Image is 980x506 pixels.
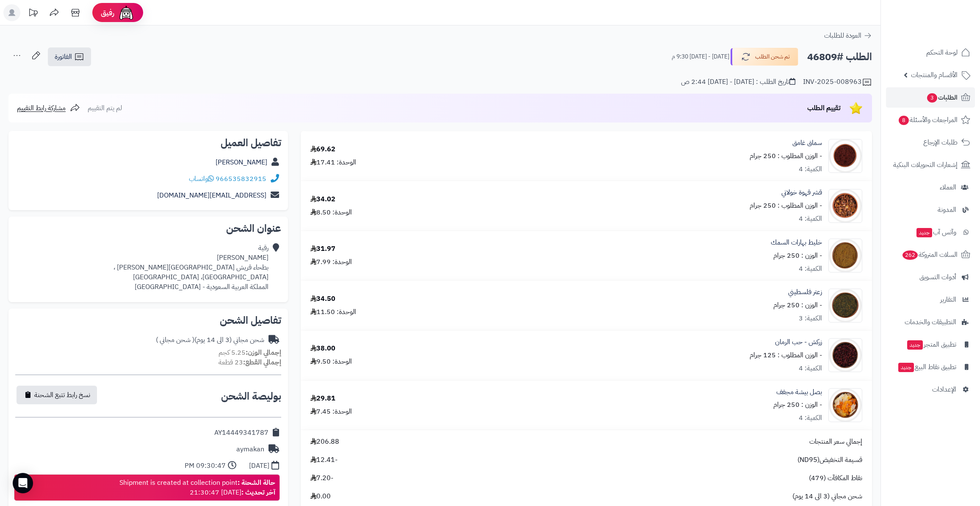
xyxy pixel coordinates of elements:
span: -12.41 [310,455,338,465]
strong: آخر تحديث : [241,487,275,498]
div: 09:30:47 PM [185,461,226,471]
span: نسخ رابط تتبع الشحنة [34,390,90,400]
a: العودة للطلبات [824,31,872,41]
a: مشاركة رابط التقييم [17,103,80,113]
span: مشاركة رابط التقييم [17,103,66,113]
img: 1715922969-Onion%20-%20Sliced%20Yellow-90x90.jpg [829,388,862,422]
span: لم يتم التقييم [88,103,122,113]
small: 23 قطعة [219,357,281,367]
img: 1691854724-Zattar,%20Palestine-90x90.jpg [829,289,862,323]
div: 34.50 [310,294,335,304]
h2: تفاصيل العميل [15,138,281,148]
div: الوحدة: 7.45 [310,407,352,417]
a: أدوات التسويق [886,267,975,287]
h2: عنوان الشحن [15,223,281,234]
button: تم شحن الطلب [731,48,798,66]
button: نسخ رابط تتبع الشحنة [17,386,97,404]
div: الكمية: 4 [799,364,822,373]
strong: إجمالي الوزن: [246,348,281,358]
h2: بوليصة الشحن [221,391,281,401]
span: العملاء [940,181,956,193]
div: تاريخ الطلب : [DATE] - [DATE] 2:44 ص [681,77,795,87]
a: خليط بهارات السمك [771,238,822,247]
div: الوحدة: 8.50 [310,208,352,217]
a: الإعدادات [886,379,975,400]
span: التطبيقات والخدمات [905,316,956,328]
div: 34.02 [310,195,335,204]
div: 31.97 [310,244,335,254]
div: الكمية: 4 [799,413,822,423]
span: أدوات التسويق [919,271,956,283]
a: المدونة [886,200,975,220]
img: ai-face.png [118,4,135,21]
span: إشعارات التحويلات البنكية [893,159,958,171]
span: قسيمة التخفيض(ND95) [797,455,862,465]
small: - الوزن المطلوب : 125 جرام [750,350,822,360]
a: لوحة التحكم [886,42,975,63]
div: Shipment is created at collection point [DATE] 21:30:47 [119,478,275,498]
span: إجمالي سعر المنتجات [809,437,862,447]
span: تقييم الطلب [807,103,841,113]
span: الأقسام والمنتجات [911,69,958,81]
a: زعتر فلسطيني [788,287,822,297]
a: السلات المتروكة262 [886,245,975,265]
span: المراجعات والأسئلة [898,114,958,126]
a: طلبات الإرجاع [886,132,975,153]
small: - الوزن : 250 جرام [773,400,822,410]
img: 1633578113-Sumac%20Dark-90x90.jpg [829,139,862,173]
a: قشر قهوة خولاني [781,188,822,197]
span: 262 [902,250,918,260]
div: الوحدة: 17.41 [310,158,356,167]
div: الوحدة: 9.50 [310,357,352,367]
span: 3 [927,93,938,103]
div: AY14449341787 [214,428,269,438]
div: رقية [PERSON_NAME] بطحاء قريش [GEOGRAPHIC_DATA][PERSON_NAME] ، [GEOGRAPHIC_DATA]، [GEOGRAPHIC_DAT... [114,243,269,292]
div: الكمية: 3 [799,314,822,323]
strong: إجمالي القطع: [243,357,281,367]
span: الإعدادات [932,384,956,395]
div: 29.81 [310,394,335,403]
div: aymakan [236,445,264,454]
img: 1691852948-Fish%20Spice%20Mix-90x90.jpg [829,239,862,272]
span: جديد [916,228,932,237]
div: الكمية: 4 [799,214,822,224]
a: التقارير [886,289,975,310]
span: لوحة التحكم [926,47,958,58]
a: زركش - حب الرمان [775,337,822,347]
div: [DATE] [249,461,269,471]
a: 966535832915 [216,174,266,184]
a: تحديثات المنصة [22,4,44,23]
span: رفيق [101,8,114,18]
a: [PERSON_NAME] [216,157,267,167]
a: إشعارات التحويلات البنكية [886,155,975,175]
div: 69.62 [310,145,335,154]
img: 1645466661-Coffee%20Husks-90x90.jpg [829,189,862,223]
a: سماق غامق [792,138,822,148]
div: الوحدة: 7.99 [310,257,352,267]
span: السلات المتروكة [902,249,958,261]
span: شحن مجاني (3 الى 14 يوم) [792,492,862,501]
small: 5.25 كجم [219,348,281,358]
span: طلبات الإرجاع [923,136,958,148]
span: جديد [907,340,923,350]
span: التقارير [940,294,956,306]
span: الفاتورة [55,52,72,62]
span: العودة للطلبات [824,31,861,41]
a: بصل بيشة مجفف [776,387,822,397]
span: ( شحن مجاني ) [156,335,194,345]
a: تطبيق المتجرجديد [886,334,975,355]
a: [EMAIL_ADDRESS][DOMAIN_NAME] [157,190,266,200]
small: - الوزن المطلوب : 250 جرام [750,200,822,211]
span: تطبيق المتجر [906,339,956,350]
div: شحن مجاني (3 الى 14 يوم) [156,335,264,345]
div: الكمية: 4 [799,264,822,274]
small: - الوزن : 250 جرام [773,300,822,310]
a: التطبيقات والخدمات [886,312,975,332]
span: وآتس آب [916,226,956,238]
a: الفاتورة [48,47,91,66]
div: الكمية: 4 [799,164,822,174]
a: تطبيق نقاط البيعجديد [886,357,975,377]
small: - الوزن : 250 جرام [773,250,822,261]
a: وآتس آبجديد [886,222,975,242]
img: 1715024181-Dried%20Pomegranate%20Seeds-90x90.jpg [829,338,862,372]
